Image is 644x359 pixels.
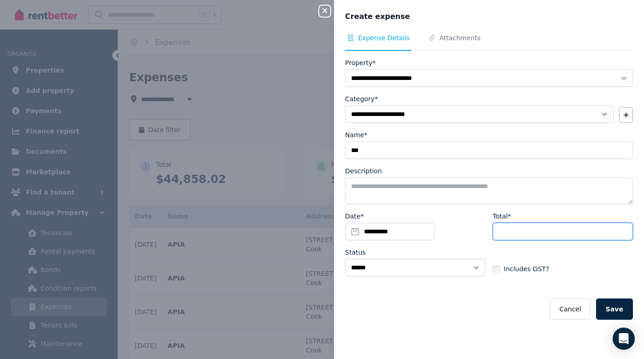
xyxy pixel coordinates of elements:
[613,328,635,350] div: Open Intercom Messenger
[596,298,633,320] button: Save
[345,248,366,257] label: Status
[345,33,633,51] nav: Tabs
[345,166,382,176] label: Description
[550,298,590,320] button: Cancel
[493,265,500,273] input: Includes GST?
[345,11,410,22] span: Create expense
[358,33,410,43] span: Expense Details
[493,212,511,221] label: Total*
[345,212,364,221] label: Date*
[345,58,376,67] label: Property*
[504,264,549,274] span: Includes GST?
[439,33,480,43] span: Attachments
[345,130,367,140] label: Name*
[345,94,378,103] label: Category*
